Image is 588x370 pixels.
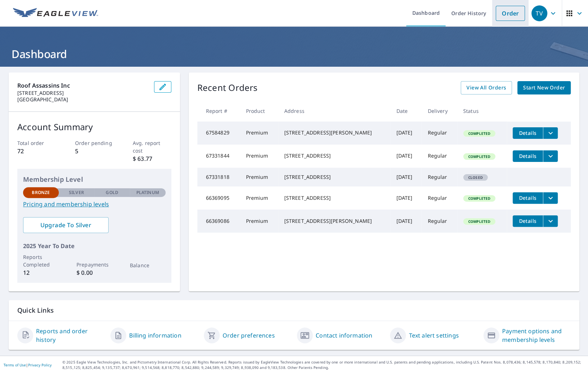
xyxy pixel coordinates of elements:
[390,168,422,186] td: [DATE]
[496,6,525,21] a: Order
[390,186,422,210] td: [DATE]
[28,362,52,367] a: Privacy Policy
[76,268,112,277] p: $ 0.00
[543,215,558,227] button: filesDropdownBtn-66369086
[75,147,114,155] p: 5
[466,83,506,92] span: View All Orders
[422,100,457,122] th: Delivery
[197,186,240,210] td: 66369095
[32,189,50,196] p: Bronze
[390,145,422,168] td: [DATE]
[197,81,258,94] p: Recent Orders
[4,362,26,367] a: Terms of Use
[29,221,103,229] span: Upgrade To Silver
[390,210,422,233] td: [DATE]
[464,131,495,136] span: Completed
[197,122,240,145] td: 67584829
[223,331,275,340] a: Order preferences
[422,168,457,186] td: Regular
[240,145,278,168] td: Premium
[316,331,372,340] a: Contact information
[464,154,495,159] span: Completed
[129,331,181,340] a: Billing information
[240,186,278,210] td: Premium
[240,168,278,186] td: Premium
[17,81,148,90] p: Roof Assassins Inc
[240,210,278,233] td: Premium
[23,253,59,268] p: Reports Completed
[517,81,571,94] a: Start New Order
[136,189,159,196] p: Platinum
[284,173,385,181] div: [STREET_ADDRESS]
[23,175,166,184] p: Membership Level
[4,363,52,367] p: |
[76,261,112,268] p: Prepayments
[197,100,240,122] th: Report #
[543,192,558,204] button: filesDropdownBtn-66369095
[17,306,571,315] p: Quick Links
[531,5,547,21] div: TV
[284,217,385,225] div: [STREET_ADDRESS][PERSON_NAME]
[422,122,457,145] td: Regular
[23,268,59,277] p: 12
[278,100,391,122] th: Address
[133,139,171,154] p: Avg. report cost
[106,189,118,196] p: Gold
[513,192,543,204] button: detailsBtn-66369095
[36,327,105,344] a: Reports and order history
[390,122,422,145] td: [DATE]
[464,196,495,201] span: Completed
[240,122,278,145] td: Premium
[422,186,457,210] td: Regular
[284,152,385,159] div: [STREET_ADDRESS]
[461,81,512,94] a: View All Orders
[409,331,458,340] a: Text alert settings
[422,210,457,233] td: Regular
[517,153,539,159] span: Details
[197,145,240,168] td: 67331844
[517,217,539,224] span: Details
[543,150,558,162] button: filesDropdownBtn-67331844
[17,96,148,103] p: [GEOGRAPHIC_DATA]
[523,83,565,92] span: Start New Order
[23,217,109,233] a: Upgrade To Silver
[240,100,278,122] th: Product
[517,129,539,136] span: Details
[197,210,240,233] td: 66369086
[513,215,543,227] button: detailsBtn-66369086
[133,154,171,163] p: $ 63.77
[23,242,166,250] p: 2025 Year To Date
[284,194,385,202] div: [STREET_ADDRESS]
[513,127,543,139] button: detailsBtn-67584829
[284,129,385,136] div: [STREET_ADDRESS][PERSON_NAME]
[464,175,487,180] span: Closed
[197,168,240,186] td: 67331818
[513,150,543,162] button: detailsBtn-67331844
[17,120,171,133] p: Account Summary
[390,100,422,122] th: Date
[17,90,148,96] p: [STREET_ADDRESS]
[75,139,114,147] p: Order pending
[9,47,579,61] h1: Dashboard
[464,219,495,224] span: Completed
[517,194,539,201] span: Details
[17,139,56,147] p: Total order
[69,189,84,196] p: Silver
[17,147,56,155] p: 72
[457,100,507,122] th: Status
[13,8,98,19] img: EV Logo
[130,261,166,269] p: Balance
[422,145,457,168] td: Regular
[543,127,558,139] button: filesDropdownBtn-67584829
[502,327,571,344] a: Payment options and membership levels
[23,200,166,208] a: Pricing and membership levels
